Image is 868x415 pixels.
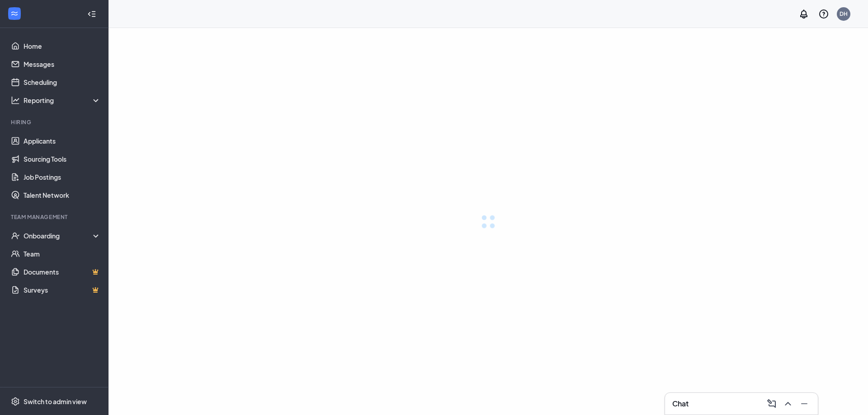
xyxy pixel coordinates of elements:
[24,397,87,406] div: Switch to admin view
[24,73,101,91] a: Scheduling
[24,186,101,204] a: Talent Network
[799,398,810,409] svg: Minimize
[672,399,689,409] h3: Chat
[24,231,101,240] div: Onboarding
[11,118,99,126] div: Hiring
[11,397,20,406] svg: Settings
[840,10,848,18] div: DH
[24,281,101,299] a: SurveysCrown
[798,9,809,19] svg: Notifications
[11,96,20,105] svg: Analysis
[766,398,777,409] svg: ComposeMessage
[24,245,101,263] a: Team
[11,213,99,221] div: Team Management
[783,398,793,409] svg: ChevronUp
[780,396,794,411] button: ChevronUp
[24,263,101,281] a: DocumentsCrown
[24,150,101,168] a: Sourcing Tools
[87,9,96,19] svg: Collapse
[24,55,101,73] a: Messages
[796,396,811,411] button: Minimize
[24,37,101,55] a: Home
[24,132,101,150] a: Applicants
[24,96,101,105] div: Reporting
[10,9,19,18] svg: WorkstreamLogo
[24,168,101,186] a: Job Postings
[11,231,20,240] svg: UserCheck
[764,396,778,411] button: ComposeMessage
[818,9,829,19] svg: QuestionInfo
